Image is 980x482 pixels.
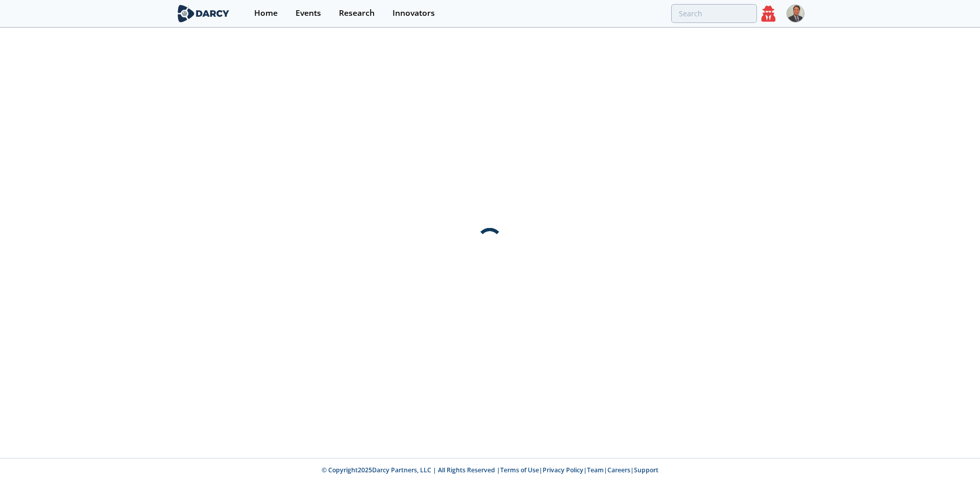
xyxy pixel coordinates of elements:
[112,466,868,475] p: © Copyright 2025 Darcy Partners, LLC | All Rights Reserved | | | | |
[296,9,321,17] div: Events
[393,9,435,17] div: Innovators
[254,9,278,17] div: Home
[671,4,757,23] input: Advanced Search
[607,466,630,474] a: Careers
[339,9,375,17] div: Research
[500,466,539,474] a: Terms of Use
[543,466,583,474] a: Privacy Policy
[587,466,604,474] a: Team
[787,5,804,22] img: Profile
[634,466,658,474] a: Support
[176,5,231,22] img: logo-wide.svg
